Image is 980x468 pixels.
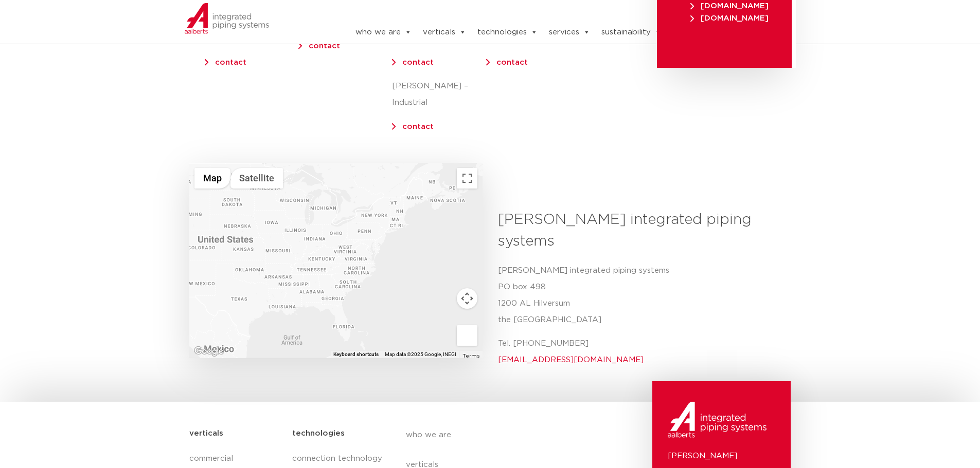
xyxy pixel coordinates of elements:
a: who we are [406,420,594,450]
a: verticals [423,22,466,43]
h5: verticals [189,425,223,442]
span: [DOMAIN_NAME] [690,14,769,22]
button: Show street map [194,168,230,189]
button: Keyboard shortcuts [333,351,379,358]
h3: [PERSON_NAME] integrated piping systems [498,209,783,252]
a: contact [402,59,434,66]
a: [DOMAIN_NAME] [688,14,771,22]
a: technologies [477,22,538,43]
a: sustainability [601,22,662,43]
a: Open this area in Google Maps (opens a new window) [192,345,226,358]
a: [EMAIL_ADDRESS][DOMAIN_NAME] [498,356,644,364]
nav: Menu [324,6,791,22]
a: who we are [355,22,412,43]
button: Drag Pegman onto the map to open Street View [457,325,477,346]
a: [DOMAIN_NAME] [688,2,771,10]
img: Google [192,345,226,358]
a: Terms [462,353,479,359]
a: contact [402,123,434,130]
a: contact [215,59,246,66]
h5: technologies [292,425,345,442]
p: [PERSON_NAME] integrated piping systems PO box 498 1200 AL Hilversum the [GEOGRAPHIC_DATA] [498,263,783,328]
span: Map data ©2025 Google, INEGI [385,351,456,357]
a: contact [309,42,340,50]
button: Show satellite imagery [230,168,283,189]
p: [PERSON_NAME] – Industrial [392,78,486,111]
button: Map camera controls [457,288,477,309]
p: Tel. [PHONE_NUMBER] [498,335,783,368]
a: services [549,22,590,43]
span: [DOMAIN_NAME] [690,2,769,10]
a: contact [496,59,528,66]
button: Toggle fullscreen view [457,168,477,189]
